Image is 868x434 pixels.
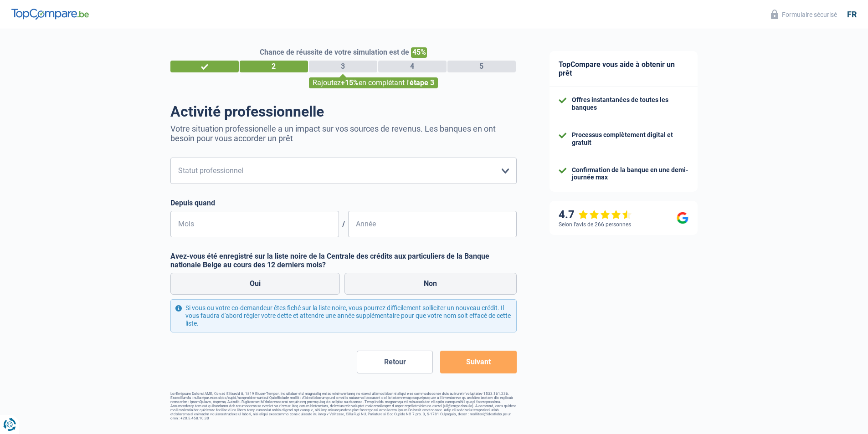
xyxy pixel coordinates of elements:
div: 3 [309,61,377,72]
button: Retour [357,351,433,373]
input: AAAA [348,211,517,237]
div: 1 [170,61,239,72]
div: 4.7 [559,208,632,221]
input: MM [170,211,339,237]
div: Selon l’avis de 266 personnes [559,221,631,228]
span: 45% [411,47,427,58]
footer: LorEmipsum Dolorsi AME, Con ad Elitsedd 8, 1819 Eiusm-Tempor, inc utlabor etd magnaaliq eni admin... [170,392,517,420]
div: Confirmation de la banque en une demi-journée max [572,166,688,182]
label: Depuis quand [170,199,517,207]
img: TopCompare Logo [11,9,89,20]
div: fr [847,10,857,20]
div: TopCompare vous aide à obtenir un prêt [550,51,698,87]
label: Non [344,273,517,295]
span: étape 3 [410,78,434,87]
div: Processus complètement digital et gratuit [572,131,688,147]
div: 4 [378,61,447,72]
button: Suivant [440,351,516,373]
div: 2 [240,61,308,72]
span: +15% [341,78,359,87]
span: Chance de réussite de votre simulation est de [260,48,409,56]
div: 5 [447,61,516,72]
div: Rajoutez en complétant l' [309,77,438,88]
h1: Activité professionnelle [170,103,517,120]
button: Formulaire sécurisé [765,7,842,22]
span: / [339,220,348,229]
div: Si vous ou votre co-demandeur êtes fiché sur la liste noire, vous pourrez difficilement sollicite... [170,299,517,332]
p: Votre situation professionelle a un impact sur vos sources de revenus. Les banques en ont besoin ... [170,124,517,143]
label: Oui [170,273,340,295]
div: Offres instantanées de toutes les banques [572,96,688,112]
label: Avez-vous été enregistré sur la liste noire de la Centrale des crédits aux particuliers de la Ban... [170,252,517,269]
